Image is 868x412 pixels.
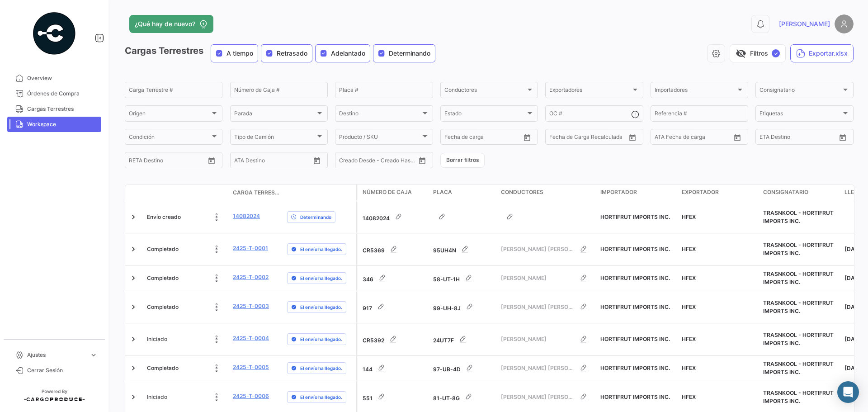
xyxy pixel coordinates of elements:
[129,245,138,254] a: Expand/Collapse Row
[600,213,670,220] span: HORTIFRUT IMPORTS INC.
[363,208,426,226] div: 14082024
[27,351,86,359] span: Ajustes
[143,189,229,196] datatable-header-cell: Estado
[782,135,818,142] input: Hasta
[600,188,637,196] span: Importador
[389,49,430,58] span: Determinando
[763,270,834,285] span: TRASNKOOL - HORTIFRUT IMPORTS INC.
[835,14,854,33] img: placeholder-user.png
[682,246,696,252] span: HFEX
[147,213,181,221] span: Envío creado
[363,240,426,258] div: CR5369
[837,381,859,403] div: Abrir Intercom Messenger
[549,135,566,142] input: Desde
[90,351,98,359] span: expand_more
[429,185,497,201] datatable-header-cell: Placa
[763,389,834,404] span: TRASNKOOL - HORTIFRUT IMPORTS INC.
[600,336,670,342] span: HORTIFRUT IMPORTS INC.
[433,188,452,196] span: Placa
[501,393,575,401] span: [PERSON_NAME] [PERSON_NAME]
[736,48,746,59] span: visibility_off
[7,86,101,101] a: Órdenes de Compra
[268,158,304,165] input: ATA Hasta
[759,88,841,95] span: Consignatario
[759,112,841,118] span: Etiquetas
[151,158,188,165] input: Hasta
[129,112,210,118] span: Origen
[433,330,494,348] div: 24UT7F
[233,363,269,371] a: 2425-T-0005
[678,185,759,201] datatable-header-cell: Exportador
[363,359,426,377] div: 144
[444,112,526,118] span: Estado
[689,135,725,142] input: ATA Hasta
[763,299,834,314] span: TRASNKOOL - HORTIFRUT IMPORTS INC.
[730,44,786,62] button: visibility_offFiltros✓
[682,213,696,220] span: HFEX
[520,131,534,144] button: Open calendar
[501,364,575,372] span: [PERSON_NAME] [PERSON_NAME]
[339,135,420,142] span: Producto / SKU
[147,274,179,282] span: Completado
[501,303,575,311] span: [PERSON_NAME] [PERSON_NAME]
[211,45,258,62] button: A tiempo
[731,131,744,144] button: Open calendar
[300,303,342,311] span: El envío ha llegado.
[233,392,269,400] a: 2425-T-0006
[501,188,543,196] span: Conductores
[7,101,101,117] a: Cargas Terrestres
[772,49,780,57] span: ✓
[147,393,167,401] span: Iniciado
[655,88,736,95] span: Importadores
[363,269,426,287] div: 346
[600,246,670,252] span: HORTIFRUT IMPORTS INC.
[682,393,696,400] span: HFEX
[7,117,101,132] a: Workspace
[363,330,426,348] div: CR5392
[125,44,438,62] h3: Cargas Terrestres
[129,393,138,402] a: Expand/Collapse Row
[27,90,98,98] span: Órdenes de Compra
[32,11,77,56] img: powered-by.png
[467,135,503,142] input: Hasta
[7,71,101,86] a: Overview
[226,49,253,58] span: A tiempo
[233,189,280,197] span: Carga Terrestre #
[147,303,179,311] span: Completado
[433,240,494,258] div: 95UH4N
[501,245,575,253] span: [PERSON_NAME] [PERSON_NAME]
[129,15,213,33] button: ¿Qué hay de nuevo?
[331,49,365,58] span: Adelantado
[549,88,631,95] span: Exportadores
[763,331,834,346] span: TRASNKOOL - HORTIFRUT IMPORTS INC.
[147,335,167,343] span: Iniciado
[234,135,316,142] span: Tipo de Camión
[763,242,834,256] span: TRASNKOOL - HORTIFRUT IMPORTS INC.
[135,19,195,28] span: ¿Qué hay de nuevo?
[233,212,260,220] a: 14082024
[277,49,307,58] span: Retrasado
[433,269,494,287] div: 58-UT-1H
[682,188,719,196] span: Exportador
[205,154,218,167] button: Open calendar
[233,244,268,252] a: 2425-T-0001
[682,336,696,342] span: HFEX
[339,112,420,118] span: Destino
[600,303,670,310] span: HORTIFRUT IMPORTS INC.
[572,135,608,142] input: Hasta
[233,334,269,342] a: 2425-T-0004
[300,246,342,253] span: El envío ha llegado.
[300,213,331,221] span: Determinando
[129,213,138,222] a: Expand/Collapse Row
[310,154,324,167] button: Open calendar
[129,303,138,312] a: Expand/Collapse Row
[339,158,373,165] input: Creado Desde
[363,188,412,196] span: Número de Caja
[501,274,575,282] span: [PERSON_NAME]
[497,185,597,201] datatable-header-cell: Conductores
[233,302,269,310] a: 2425-T-0003
[147,245,179,253] span: Completado
[27,105,98,113] span: Cargas Terrestres
[261,45,312,62] button: Retrasado
[363,388,426,406] div: 551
